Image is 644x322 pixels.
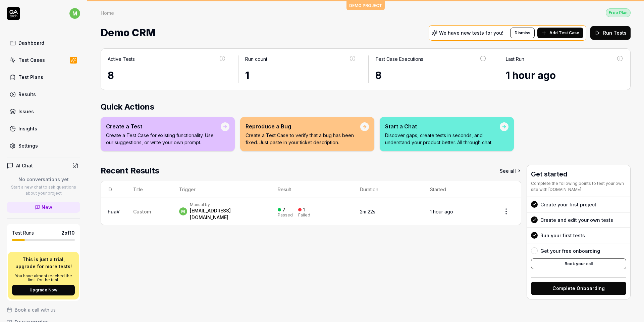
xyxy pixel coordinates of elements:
p: Create a Test Case for existing functionality. Use our suggestions, or write your own prompt. [106,132,221,146]
div: Create your first project [540,201,596,208]
a: Insights [7,122,80,135]
button: Book your call [531,258,626,269]
span: m [69,8,80,19]
a: huaV [108,209,120,214]
a: Test Cases [7,53,80,67]
time: 2m 22s [360,209,375,214]
div: Start a Chat [385,122,500,130]
div: Create a Test [106,122,221,130]
div: Active Tests [108,55,135,63]
button: Free Plan [606,8,631,17]
h4: AI Chat [16,162,33,169]
h2: Recent Results [101,165,159,177]
p: Create a Test Case to verify that a bug has been fixed. Just paste in your ticket description. [246,132,360,146]
th: Duration [353,181,423,198]
span: Add Test Case [549,30,579,36]
div: Dashboard [18,39,44,46]
button: Add Test Case [537,28,583,38]
p: This is just a trial, upgrade for more tests! [12,256,75,270]
h2: Quick Actions [101,101,631,113]
span: New [42,204,52,211]
p: You have almost reached the limit for the trial. [12,274,75,282]
button: Dismiss [510,28,535,38]
span: Custom [133,209,151,214]
span: Demo CRM [101,24,156,42]
th: ID [101,181,126,198]
button: m [69,7,80,20]
div: Settings [18,142,38,149]
time: 1 hour ago [506,69,556,81]
button: Upgrade Now [12,285,75,295]
div: Complete the following points to test your own site with [DOMAIN_NAME] [531,180,626,193]
p: Start a new chat to ask questions about your project [7,184,80,196]
time: 1 hour ago [430,209,453,214]
div: Insights [18,125,37,132]
a: Settings [7,139,80,152]
div: Create and edit your own tests [540,216,613,224]
div: [EMAIL_ADDRESS][DOMAIN_NAME] [190,207,264,221]
div: Test Cases [18,56,45,64]
a: Results [7,88,80,101]
a: Test Plans [7,71,80,84]
a: Issues [7,105,80,118]
th: Started [423,181,491,198]
div: Reproduce a Bug [246,122,360,130]
h3: Get started [531,169,626,179]
div: Manual by [190,202,264,207]
button: Complete Onboarding [531,282,626,295]
div: 1 [245,68,357,83]
div: 7 [282,207,285,213]
div: Last Run [506,55,524,63]
div: Failed [298,213,310,217]
div: Test Plans [18,74,43,81]
div: 1 [303,207,305,213]
h5: Test Runs [12,230,34,236]
a: Dashboard [7,36,80,49]
p: Discover gaps, create tests in seconds, and understand your product better. All through chat. [385,132,500,146]
p: No conversations yet [7,176,80,183]
a: See all [500,165,521,177]
a: Book a call with us [7,306,80,313]
div: Get your free onboarding [540,247,600,254]
span: m [179,207,187,215]
div: Run count [245,55,267,63]
div: Home [101,9,114,16]
th: Trigger [172,181,271,198]
div: 8 [108,68,226,83]
div: 8 [375,68,487,83]
div: Issues [18,108,34,115]
div: Results [18,91,36,98]
p: We have new tests for you! [439,31,503,35]
th: Result [271,181,353,198]
span: 2 of 10 [61,229,75,236]
button: Run Tests [590,26,631,40]
div: Run your first tests [540,232,585,239]
a: New [7,202,80,213]
span: Book a call with us [15,306,56,313]
div: Test Case Executions [375,55,423,63]
th: Title [126,181,172,198]
div: Passed [278,213,293,217]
